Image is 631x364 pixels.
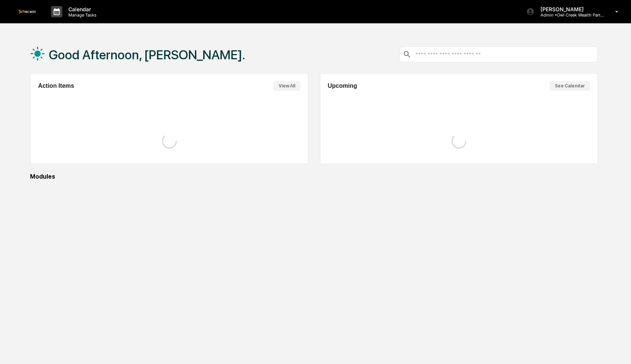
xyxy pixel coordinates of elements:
p: Admin • Owl Creek Wealth Partners [534,12,604,18]
h2: Action Items [38,83,74,89]
button: View All [273,81,300,91]
p: Calendar [62,6,100,12]
h1: Good Afternoon, [PERSON_NAME]. [49,47,245,62]
button: See Calendar [549,81,590,91]
img: logo [18,10,36,13]
p: Manage Tasks [62,12,100,18]
p: [PERSON_NAME] [534,6,604,12]
h2: Upcoming [328,83,357,89]
div: Modules [30,173,598,180]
